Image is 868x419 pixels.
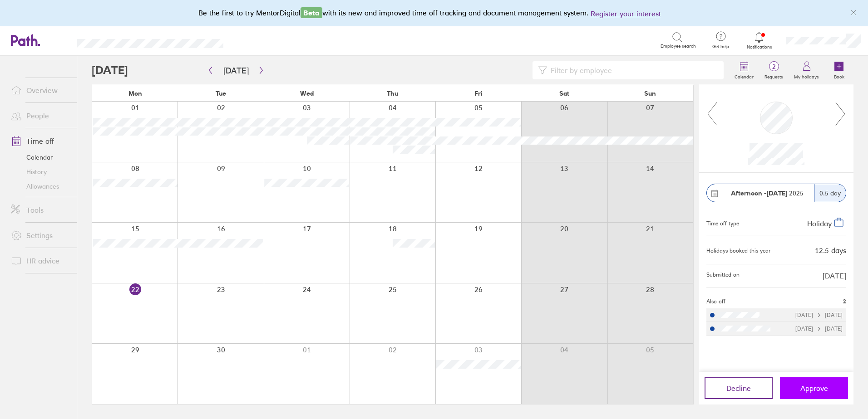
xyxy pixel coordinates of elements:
a: People [4,107,77,125]
span: Wed [300,90,314,97]
a: Time off [4,132,77,150]
a: Notifications [745,31,774,50]
a: Calendar [4,150,77,165]
span: Sun [644,90,656,97]
label: My holidays [789,72,824,80]
button: Approve [780,377,848,399]
button: Decline [705,377,773,399]
span: Holiday [807,219,832,228]
strong: [DATE] [767,189,787,197]
div: [DATE] [DATE] [795,312,843,318]
div: Be the first to try MentorDigital with its new and improved time off tracking and document manage... [198,7,670,19]
a: HR advice [4,252,77,270]
div: 12.5 days [815,246,846,254]
span: Beta [301,7,322,18]
span: Get help [706,44,735,49]
span: Approve [800,384,828,392]
button: [DATE] [216,63,256,78]
div: Holidays booked this year [706,248,771,254]
span: Thu [387,90,398,97]
a: Settings [4,226,77,244]
label: Calendar [729,72,759,80]
span: Notifications [745,44,774,50]
div: [DATE] [DATE] [795,326,843,332]
input: Filter by employee [547,62,718,79]
a: Overview [4,81,77,99]
strong: Afternoon - [731,189,767,197]
span: 2 [843,298,846,305]
a: My holidays [789,56,824,85]
button: Register your interest [591,8,661,19]
label: Book [829,72,850,80]
span: 2 [759,63,789,70]
div: 0.5 day [814,184,846,202]
a: 2Requests [759,56,789,85]
span: Tue [216,90,226,97]
span: Employee search [661,44,696,49]
a: Calendar [729,56,759,85]
a: Allowances [4,179,77,194]
a: History [4,165,77,179]
span: Fri [474,90,483,97]
span: 2025 [731,190,804,197]
div: Time off type [706,217,739,228]
span: Also off [706,298,725,305]
span: Decline [726,384,751,392]
span: Submitted on [706,272,740,280]
span: Sat [559,90,569,97]
div: Search [248,36,271,44]
a: Book [824,56,853,85]
a: Tools [4,201,77,219]
span: Mon [128,90,142,97]
label: Requests [759,72,789,80]
span: [DATE] [823,272,846,280]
